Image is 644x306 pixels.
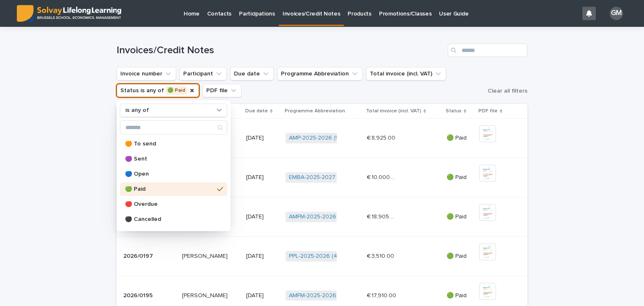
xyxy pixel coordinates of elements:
p: Programme Abbreviation [285,106,345,116]
button: Invoice number [117,67,176,80]
span: Clear all filters [488,88,527,94]
p: 2026/0195 [123,290,154,299]
p: € 17,910.00 [367,290,398,299]
p: 🟢 Paid [447,174,473,181]
p: 🔴 Overdue [125,201,214,207]
tr: 2026/01972026/0197 [PERSON_NAME][PERSON_NAME] [DATE]PPL-2025-2026 (46225) € 3,510.00€ 3,510.00 🟢 ... [117,236,527,276]
p: Status [446,106,462,116]
input: Search [120,121,227,134]
p: [DATE] [246,174,279,181]
div: Search [120,120,227,135]
p: [DATE] [246,253,279,260]
button: PDF file [203,84,241,97]
a: EMBA-2025-2027 (54045) [289,174,358,181]
p: [DATE] [246,292,279,299]
button: Status [117,84,199,97]
p: Due date [245,106,268,116]
p: € 10,000.00 [367,172,398,181]
div: GM [610,7,623,20]
p: [DATE] [246,213,279,220]
p: 🟠 To send [125,141,214,147]
tr: 2026/02242026/0224 [PERSON_NAME][PERSON_NAME] [DATE]AMFM-2025-2026 (56325) € 18,905.00€ 18,905.00... [117,197,527,236]
input: Search [448,44,527,57]
p: PDF file [478,106,498,116]
p: Total invoice (incl. VAT) [366,106,421,116]
p: 2026/0197 [123,251,155,260]
a: PPL-2025-2026 (46225) [289,253,353,260]
button: Participant [179,67,227,80]
p: 🟢 Paid [447,135,473,142]
button: Clear all filters [484,85,527,97]
a: AMP-2025-2026 (51024) [289,135,353,142]
p: € 8,925.00 [367,133,397,142]
p: ⚫ Cancelled [125,216,214,222]
p: € 18,905.00 [367,212,398,220]
p: [PERSON_NAME] [182,290,229,299]
p: 🟢 Paid [125,186,214,192]
p: 🟢 Paid [447,292,473,299]
p: € 3,510.00 [367,251,396,260]
button: Due date [230,67,274,80]
p: is any of [125,107,149,114]
h1: Invoices/Credit Notes [117,44,444,57]
button: Total invoice (incl. VAT) [366,67,446,80]
p: [DATE] [246,135,279,142]
a: AMFM-2025-2026 (56325) [289,213,358,220]
tr: 2026/02482026/0248 [PERSON_NAME][PERSON_NAME] [DATE]AMP-2025-2026 (51024) € 8,925.00€ 8,925.00 🟢 ... [117,119,527,158]
tr: 2026/02252026/0225 [PERSON_NAME][PERSON_NAME] [DATE]EMBA-2025-2027 (54045) € 10,000.00€ 10,000.00... [117,158,527,197]
p: 🟣 Sent [125,156,214,162]
p: 🟢 Paid [447,213,473,220]
a: AMFM-2025-2026 (56325) [289,292,358,299]
button: Programme Abbreviation [277,67,363,80]
p: [PERSON_NAME] [182,251,229,260]
p: 🟢 Paid [447,253,473,260]
img: ED0IkcNQHGZZMpCVrDht [17,5,121,22]
p: 🔵 Open [125,171,214,177]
